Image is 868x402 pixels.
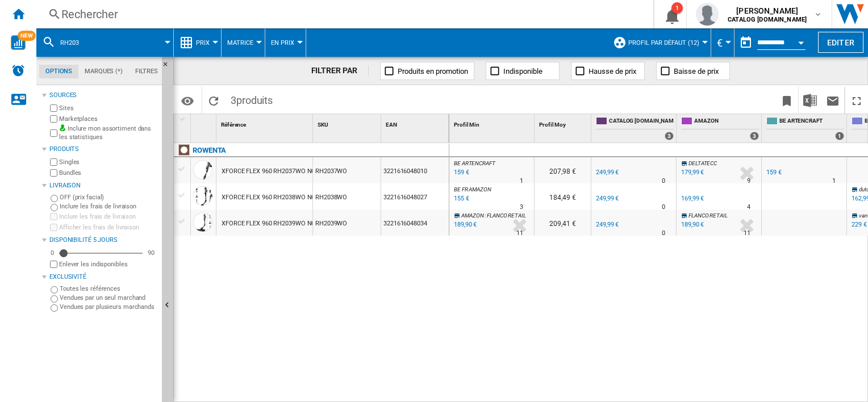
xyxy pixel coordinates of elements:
div: 189,90 € [681,221,704,228]
label: Inclure mon assortiment dans les statistiques [59,124,157,142]
button: Editer [818,32,863,53]
div: 1 offers sold by BE ARTENCRAFT [835,132,844,140]
img: mysite-bg-18x18.png [59,124,66,131]
img: alerts-logo.svg [11,64,25,77]
div: Profil par défaut (12) [613,28,705,57]
div: RH2037WO [313,157,381,183]
div: 1 [671,2,683,14]
label: Singles [59,158,157,166]
div: 249,99 € [596,195,619,202]
div: FILTRER PAR [311,65,369,77]
div: 249,99 € [594,167,619,178]
input: Afficher les frais de livraison [50,224,57,231]
input: Inclure les frais de livraison [51,204,58,211]
input: Vendues par un seul marchand [51,295,58,303]
div: 90 [145,249,157,257]
div: Délai de livraison : 0 jour [662,175,665,187]
div: 249,99 € [594,193,619,204]
div: Délai de livraison : 3 jours [520,202,523,213]
span: Profil Moy [539,122,566,128]
div: Délai de livraison : 1 jour [520,175,523,187]
div: 249,99 € [596,221,619,228]
label: Marketplaces [59,115,157,123]
div: Délai de livraison : 4 jours [747,202,750,213]
div: RH203 [42,28,168,57]
span: Indisponible [503,67,542,76]
span: FLANCO RETAIL [688,212,728,219]
div: 249,99 € [594,219,619,231]
button: Plein écran [845,87,868,114]
div: Référence Sort None [219,114,312,132]
input: Bundles [50,169,57,177]
span: AMAZON [461,212,483,219]
button: Masquer [162,57,176,77]
div: Sort None [219,114,312,132]
div: Livraison [49,181,157,190]
span: BE ARTENCRAFT [454,160,495,166]
span: Produits en promotion [398,67,468,76]
span: BE FR AMAZON [454,186,491,192]
div: € [717,28,728,57]
img: wise-card.svg [11,35,26,50]
b: CATALOG [DOMAIN_NAME] [728,16,807,23]
input: Toutes les références [51,286,58,294]
span: En Prix [271,39,294,47]
div: 184,49 € [535,183,591,210]
div: 179,99 € [681,169,704,176]
div: 3221616048027 [381,183,449,210]
div: Sort None [315,114,381,132]
div: EAN Sort None [383,114,449,132]
div: 169,99 € [681,195,704,202]
img: excel-24x24.png [803,94,817,107]
label: Toutes les références [60,284,157,293]
span: : FLANCO RETAIL [485,212,526,219]
div: 3 offers sold by AMAZON [750,132,759,140]
div: 3221616048034 [381,210,449,236]
button: Prix [196,28,215,57]
div: Sources [49,91,157,100]
span: NEW [18,31,36,41]
div: Délai de livraison : 11 jours [744,228,750,239]
div: Matrice [227,28,259,57]
div: SKU Sort None [315,114,381,132]
label: Enlever les indisponibles [59,260,157,269]
div: Mise à jour : mercredi 24 septembre 2025 03:23 [452,219,477,231]
span: Profil Min [454,122,479,128]
div: RH2039WO [313,210,381,236]
div: 229 € [850,219,867,231]
div: Délai de livraison : 9 jours [747,175,750,187]
div: Profil Min Sort None [452,114,534,132]
label: Bundles [59,169,157,177]
label: Vendues par un seul marchand [60,294,157,302]
label: Sites [59,104,157,112]
div: 159 € [766,169,782,176]
div: Délai de livraison : 1 jour [832,175,836,187]
md-tab-item: Marques (*) [78,65,129,78]
div: 169,99 € [679,193,704,204]
div: Mise à jour : jeudi 25 septembre 2025 10:46 [452,167,469,178]
div: BE ARTENCRAFT 1 offers sold by BE ARTENCRAFT [764,114,846,143]
div: Sort None [537,114,591,132]
button: Télécharger au format Excel [799,87,821,114]
span: EAN [386,122,397,128]
div: 249,99 € [596,169,619,176]
div: Profil Moy Sort None [537,114,591,132]
span: Baisse de prix [674,67,719,76]
button: md-calendar [735,31,757,54]
div: CATALOG [DOMAIN_NAME] 3 offers sold by CATALOG SEB.BE [594,114,676,143]
div: Exclusivité [49,273,157,282]
button: Produits en promotion [380,62,474,80]
span: SKU [318,122,328,128]
div: XFORCE FLEX 960 RH2039WO NOIR [222,211,322,237]
div: Sort None [452,114,534,132]
button: En Prix [271,28,300,57]
div: 189,90 € [679,219,704,231]
input: Inclure mon assortiment dans les statistiques [50,126,57,140]
div: Rechercher [61,6,624,22]
div: Sort None [193,114,216,132]
div: Prix [180,28,215,57]
span: Hausse de prix [589,67,636,76]
input: Marketplaces [50,115,57,123]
